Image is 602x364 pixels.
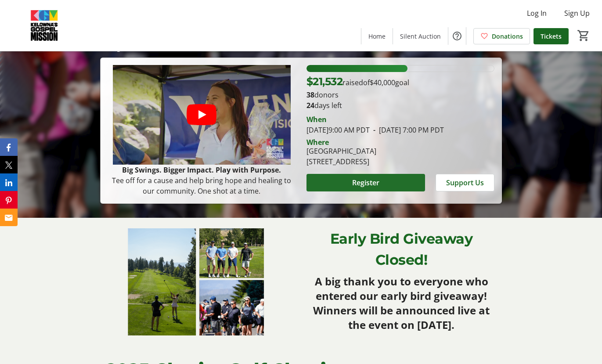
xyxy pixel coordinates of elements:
[306,65,494,72] div: 53.83% of fundraising goal reached
[446,177,484,188] span: Support Us
[564,8,590,18] span: Sign Up
[520,6,554,20] button: Log In
[361,28,393,44] a: Home
[492,32,523,41] span: Donations
[370,125,379,135] span: -
[400,32,441,41] span: Silent Auction
[393,28,448,44] a: Silent Auction
[306,74,410,90] p: raised of goal
[352,177,379,188] span: Register
[306,100,494,111] p: days left
[5,4,83,47] img: Kelowna's Gospel Mission's Logo
[527,8,547,18] span: Log In
[557,6,597,20] button: Sign Up
[541,32,562,41] span: Tickets
[306,228,497,270] p: Early Bird Giveaway Closed!
[108,175,296,196] p: Tee off for a cause and help bring hope and healing to our community. One shot at a time.
[313,274,490,332] strong: A big thank you to everyone who entered our early bird giveaway! Winners will be announced live a...
[306,125,370,135] span: [DATE] 9:00 AM PDT
[306,156,376,167] div: [STREET_ADDRESS]
[187,104,216,125] button: Play video
[576,28,591,43] button: Cart
[306,139,329,146] div: Where
[106,228,296,335] img: undefined
[448,27,466,45] button: Help
[306,75,343,88] span: $21,532
[534,28,569,44] a: Tickets
[306,90,494,100] p: donors
[368,32,386,41] span: Home
[370,78,395,87] span: $40,000
[306,174,425,191] button: Register
[370,125,444,135] span: [DATE] 7:00 PM PDT
[473,28,530,44] a: Donations
[436,174,494,191] button: Support Us
[306,114,327,125] div: When
[122,165,281,175] strong: Big Swings. Bigger Impact. Play with Purpose.
[306,90,314,100] b: 38
[306,101,314,110] span: 24
[306,146,376,156] div: [GEOGRAPHIC_DATA]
